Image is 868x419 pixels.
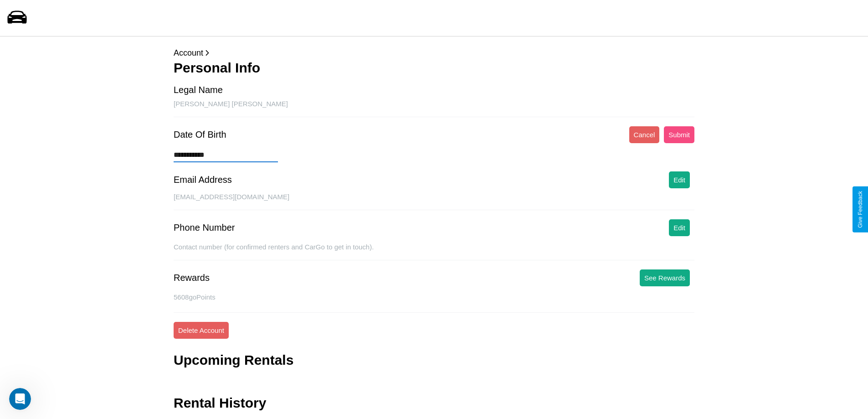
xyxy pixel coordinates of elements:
button: See Rewards [640,269,690,286]
div: Contact number (for confirmed renters and CarGo to get in touch). [174,243,694,260]
div: Legal Name [174,85,223,95]
div: Give Feedback [857,191,863,228]
h3: Rental History [174,395,266,411]
button: Delete Account [174,322,229,339]
p: 5608 goPoints [174,291,694,303]
button: Edit [669,219,690,236]
p: Account [174,46,694,60]
div: Email Address [174,175,232,185]
div: Date Of Birth [174,129,226,140]
button: Edit [669,171,690,188]
div: Phone Number [174,222,235,233]
button: Submit [664,126,694,143]
h3: Upcoming Rentals [174,352,293,368]
div: [EMAIL_ADDRESS][DOMAIN_NAME] [174,193,694,210]
div: [PERSON_NAME] [PERSON_NAME] [174,100,694,117]
div: Rewards [174,273,210,283]
button: Cancel [629,126,660,143]
h3: Personal Info [174,60,694,76]
iframe: Intercom live chat [9,388,31,410]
